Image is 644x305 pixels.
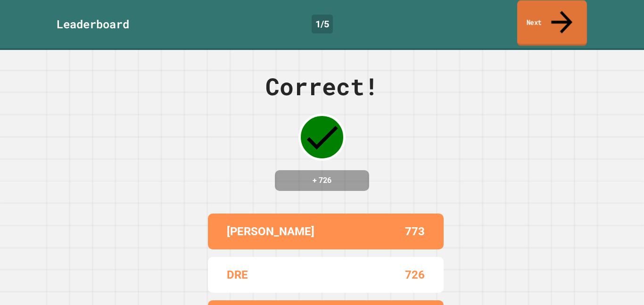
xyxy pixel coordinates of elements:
div: Correct! [265,69,379,104]
a: Next [517,0,587,46]
h4: + 726 [284,175,360,186]
div: Leaderboard [57,16,129,33]
p: [PERSON_NAME] [227,223,314,240]
div: 1 / 5 [312,15,333,33]
p: DRE [227,266,248,283]
p: 773 [405,223,425,240]
p: 726 [405,266,425,283]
